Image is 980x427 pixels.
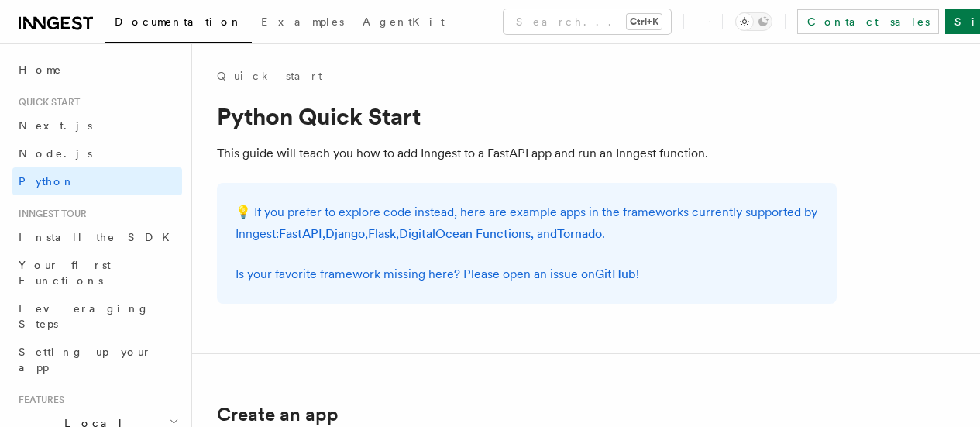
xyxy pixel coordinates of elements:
a: Next.js [12,112,182,139]
p: 💡 If you prefer to explore code instead, here are example apps in the frameworks currently suppor... [236,201,818,245]
span: AgentKit [363,15,445,28]
span: Next.js [19,119,92,132]
span: Leveraging Steps [19,302,150,330]
span: Node.js [19,147,92,160]
p: This guide will teach you how to add Inngest to a FastAPI app and run an Inngest function. [217,143,837,164]
span: Documentation [115,15,242,28]
span: Examples [261,15,344,28]
span: Install the SDK [19,231,179,243]
a: GitHub [595,267,636,281]
a: Node.js [12,139,182,167]
a: FastAPI [279,226,322,241]
a: Python [12,167,182,195]
span: Features [12,394,64,406]
h1: Python Quick Start [217,102,837,130]
a: Create an app [217,404,339,425]
a: Your first Functions [12,251,182,294]
a: Install the SDK [12,223,182,251]
button: Toggle dark mode [735,12,772,31]
a: Examples [252,5,353,42]
span: Inngest tour [12,208,87,220]
a: Tornado [557,226,602,241]
a: AgentKit [353,5,454,42]
button: Search...Ctrl+K [504,9,671,34]
a: Home [12,56,182,84]
p: Is your favorite framework missing here? Please open an issue on ! [236,263,818,285]
span: Your first Functions [19,259,111,287]
a: Leveraging Steps [12,294,182,338]
a: Flask [368,226,396,241]
a: Setting up your app [12,338,182,381]
a: DigitalOcean Functions [399,226,531,241]
span: Home [19,62,62,77]
span: Python [19,175,75,188]
a: Documentation [105,5,252,43]
a: Quick start [217,68,322,84]
span: Setting up your app [19,346,152,374]
a: Django [325,226,365,241]
kbd: Ctrl+K [627,14,662,29]
a: Contact sales [797,9,939,34]
span: Quick start [12,96,80,108]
